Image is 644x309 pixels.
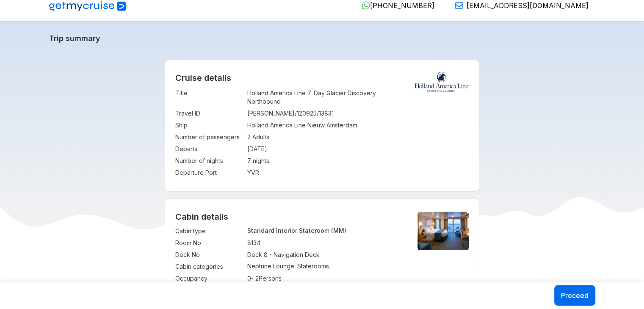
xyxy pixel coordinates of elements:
[243,131,247,143] td: :
[247,273,403,284] td: 0 - 2 Persons
[175,212,469,222] h4: Cabin details
[175,143,243,155] td: Departs
[175,155,243,167] td: Number of nights
[247,237,403,249] td: 8134
[455,1,463,10] img: Email
[243,249,247,261] td: :
[175,73,469,83] h2: Cruise details
[175,261,243,273] td: Cabin categories
[49,34,595,43] a: Trip summary
[448,1,589,10] a: [EMAIL_ADDRESS][DOMAIN_NAME]
[247,119,469,131] td: Holland America Line Nieuw Amsterdam
[243,155,247,167] td: :
[243,273,247,284] td: :
[175,108,243,119] td: Travel ID
[243,261,247,273] td: :
[247,249,403,261] td: Deck 8 - Navigation Deck
[243,225,247,237] td: :
[247,108,469,119] td: [PERSON_NAME]/120925/13831
[175,273,243,284] td: Occupancy
[243,167,247,179] td: :
[175,249,243,261] td: Deck No
[331,227,346,234] span: (MM)
[370,1,434,10] span: [PHONE_NUMBER]
[467,1,589,10] span: [EMAIL_ADDRESS][DOMAIN_NAME]
[243,143,247,155] td: :
[247,227,403,234] p: Standard Interior Stateroom
[243,87,247,108] td: :
[243,119,247,131] td: :
[243,237,247,249] td: :
[247,167,469,179] td: YVR
[362,1,370,10] img: WhatsApp
[247,262,403,270] p: Neptune Lounge. Staterooms.
[175,167,243,179] td: Departure Port
[175,119,243,131] td: Ship
[247,87,469,108] td: Holland America Line 7-Day Glacier Discovery Northbound
[554,285,595,306] button: Proceed
[247,131,469,143] td: 2 Adults
[175,237,243,249] td: Room No
[175,225,243,237] td: Cabin type
[243,108,247,119] td: :
[175,87,243,108] td: Title
[175,131,243,143] td: Number of passengers
[247,143,469,155] td: [DATE]
[247,155,469,167] td: 7 nights
[355,1,434,10] a: [PHONE_NUMBER]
